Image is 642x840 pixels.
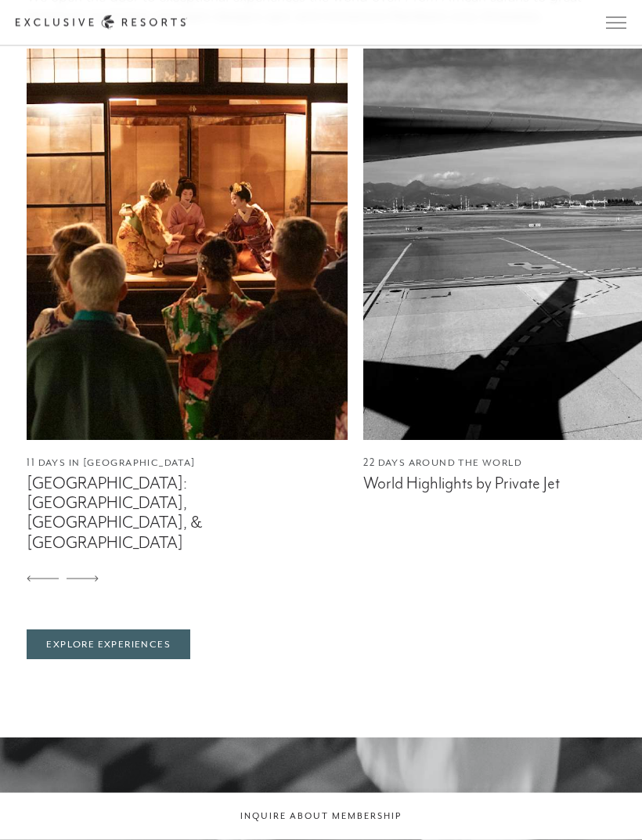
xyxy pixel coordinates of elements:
[606,17,626,28] button: Open navigation
[27,456,348,471] figcaption: 11 Days in [GEOGRAPHIC_DATA]
[27,474,348,553] figcaption: [GEOGRAPHIC_DATA]: [GEOGRAPHIC_DATA], [GEOGRAPHIC_DATA], & [GEOGRAPHIC_DATA]
[27,630,190,660] a: Explore Experiences
[626,824,642,840] iframe: Qualified Messenger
